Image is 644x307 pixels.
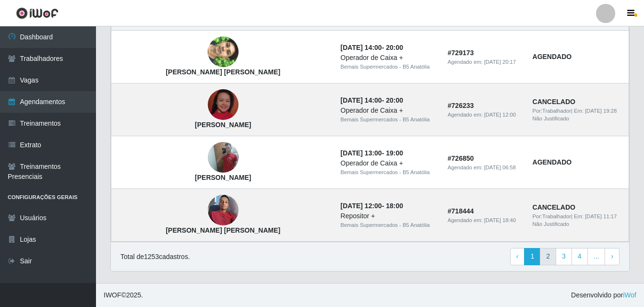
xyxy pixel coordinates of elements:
[571,290,636,300] span: Desenvolvido por
[341,168,436,177] div: Bemais Supermercados - B5 Anatólia
[533,213,571,219] span: Por: Trabalhador
[341,96,403,104] strong: -
[484,165,516,170] time: [DATE] 06:58
[510,248,620,265] nav: pagination
[341,202,382,210] time: [DATE] 12:00
[341,211,436,221] div: Repositor +
[341,44,403,51] strong: -
[104,290,143,300] span: © 2025 .
[484,217,516,223] time: [DATE] 18:40
[208,190,239,231] img: Thiago Martins da Silva
[533,220,623,228] div: Não Justificado
[195,174,251,181] strong: [PERSON_NAME]
[341,116,436,124] div: Bemais Supermercados - B5 Anatólia
[533,213,623,221] div: | Em:
[585,108,617,114] time: [DATE] 19:28
[341,63,436,71] div: Bemais Supermercados - B5 Anatólia
[533,53,572,60] strong: AGENDADO
[208,25,239,80] img: Jose Lucas de Almeida Souza
[166,226,280,234] strong: [PERSON_NAME] [PERSON_NAME]
[386,44,403,51] time: 20:00
[623,291,636,299] a: iWof
[16,7,59,19] img: CoreUI Logo
[484,59,516,65] time: [DATE] 20:17
[104,291,121,299] span: IWOF
[533,115,623,123] div: Não Justificado
[572,248,588,265] a: 4
[533,98,575,106] strong: CANCELADO
[195,121,251,129] strong: [PERSON_NAME]
[516,252,519,260] span: ‹
[166,68,280,76] strong: [PERSON_NAME] [PERSON_NAME]
[386,149,403,157] time: 19:00
[341,221,436,229] div: Bemais Supermercados - B5 Anatólia
[341,106,436,116] div: Operador de Caixa +
[341,149,382,157] time: [DATE] 13:00
[524,248,540,265] a: 1
[533,107,623,115] div: | Em:
[448,111,521,119] div: Agendado em:
[341,158,436,168] div: Operador de Caixa +
[540,248,556,265] a: 2
[341,96,382,104] time: [DATE] 14:00
[341,149,403,157] strong: -
[386,202,403,210] time: 18:00
[341,53,436,63] div: Operador de Caixa +
[605,248,620,265] a: Next
[208,77,239,132] img: Micarla Lima da Silva
[585,213,617,219] time: [DATE] 11:17
[533,158,572,166] strong: AGENDADO
[341,44,382,51] time: [DATE] 14:00
[484,112,516,118] time: [DATE] 12:00
[533,203,575,211] strong: CANCELADO
[120,252,190,262] p: Total de 1253 cadastros.
[587,248,606,265] a: ...
[533,108,571,114] span: Por: Trabalhador
[556,248,572,265] a: 3
[448,154,474,162] strong: # 726850
[510,248,525,265] a: Previous
[208,137,239,178] img: Felipe fernandes da costa
[448,58,521,66] div: Agendado em:
[341,202,403,210] strong: -
[448,216,521,224] div: Agendado em:
[386,96,403,104] time: 20:00
[611,252,613,260] span: ›
[448,49,474,57] strong: # 729173
[448,207,474,215] strong: # 718444
[448,164,521,172] div: Agendado em:
[448,102,474,109] strong: # 726233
